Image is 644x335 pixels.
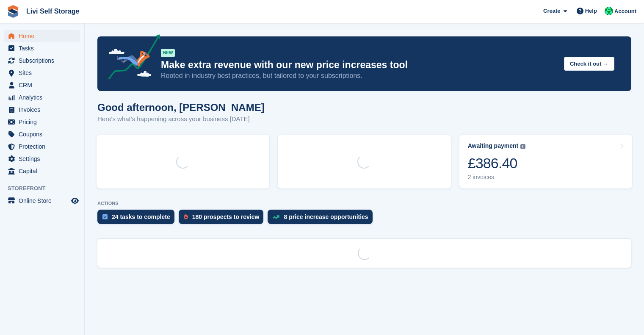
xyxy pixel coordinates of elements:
span: Tasks [19,42,69,54]
a: menu [4,55,80,66]
a: 8 price increase opportunities [268,210,376,228]
img: stora-icon-8386f47178a22dfd0bd8f6a31ec36ba5ce8667c1dd55bd0f319d3a0aa187defe.svg [7,5,19,18]
a: Livi Self Storage [23,4,83,18]
span: Account [614,7,636,16]
a: menu [4,128,80,140]
p: ACTIONS [97,201,631,206]
img: price-adjustments-announcement-icon-8257ccfd72463d97f412b2fc003d46551f7dbcb40ab6d574587a9cd5c0d94... [101,34,160,83]
a: Awaiting payment £386.40 2 invoices [459,135,632,188]
span: Coupons [19,128,69,140]
p: Rooted in industry best practices, but tailored to your subscriptions. [161,71,557,80]
span: Home [19,30,69,42]
img: prospect-51fa495bee0391a8d652442698ab0144808aea92771e9ea1ae160a38d050c398.svg [184,214,188,219]
a: menu [4,91,80,103]
a: menu [4,141,80,152]
img: icon-info-grey-7440780725fd019a000dd9b08b2336e03edf1995a4989e88bcd33f0948082b44.svg [520,144,525,149]
a: menu [4,195,80,207]
a: menu [4,30,80,42]
span: Create [543,7,560,15]
a: 180 prospects to review [179,210,268,228]
a: menu [4,165,80,177]
span: Capital [19,165,69,177]
span: Sites [19,67,69,79]
span: Analytics [19,91,69,103]
a: menu [4,67,80,79]
span: Help [585,7,597,15]
a: 24 tasks to complete [97,210,179,228]
span: Subscriptions [19,55,69,66]
h1: Good afternoon, [PERSON_NAME] [97,102,265,113]
div: £386.40 [468,155,526,172]
span: Pricing [19,116,69,128]
div: NEW [161,49,175,57]
button: Check it out → [564,57,614,71]
span: Protection [19,141,69,152]
div: 180 prospects to review [192,213,260,220]
img: task-75834270c22a3079a89374b754ae025e5fb1db73e45f91037f5363f120a921f8.svg [102,214,108,219]
div: 24 tasks to complete [112,213,170,220]
span: CRM [19,79,69,91]
span: Settings [19,153,69,165]
a: menu [4,104,80,116]
a: menu [4,42,80,54]
span: Online Store [19,195,69,207]
span: Invoices [19,104,69,116]
div: Awaiting payment [468,142,519,150]
div: 8 price increase opportunities [284,213,368,220]
img: Joe Robertson [605,7,613,15]
span: Storefront [8,184,84,193]
p: Make extra revenue with our new price increases tool [161,59,557,71]
div: 2 invoices [468,174,526,181]
p: Here's what's happening across your business [DATE] [97,114,265,124]
a: Preview store [70,196,80,206]
a: menu [4,116,80,128]
a: menu [4,153,80,165]
a: menu [4,79,80,91]
img: price_increase_opportunities-93ffe204e8149a01c8c9dc8f82e8f89637d9d84a8eef4429ea346261dce0b2c0.svg [273,215,279,219]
